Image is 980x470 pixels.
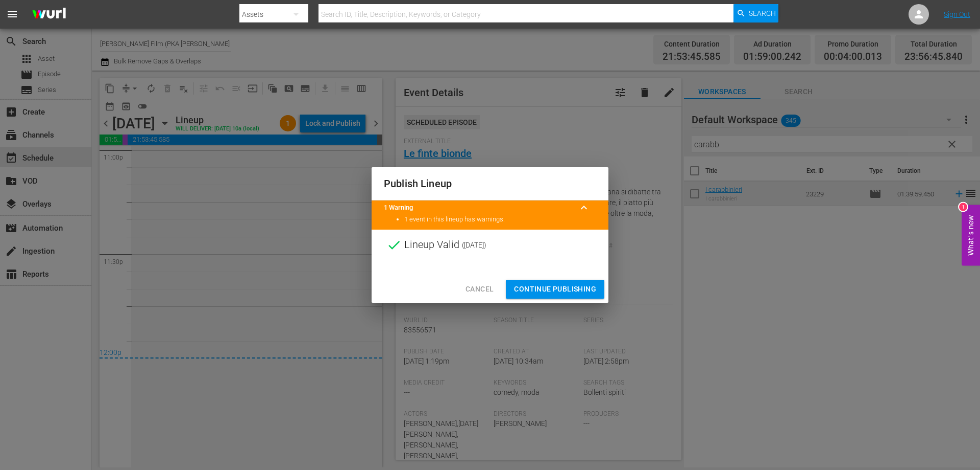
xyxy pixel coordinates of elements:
span: menu [6,8,18,20]
img: ans4CAIJ8jUAAAAAAAAAAAAAAAAAAAAAAAAgQb4GAAAAAAAAAAAAAAAAAAAAAAAAJMjXAAAAAAAAAAAAAAAAAAAAAAAAgAT5G... [24,3,73,27]
h2: Publish Lineup [384,175,596,192]
li: 1 event in this lineup has warnings. [404,215,596,225]
button: Continue Publishing [506,280,604,299]
title: 1 Warning [384,203,572,213]
div: 1 [959,203,967,211]
span: Search [749,4,776,23]
span: Cancel [465,283,494,296]
span: keyboard_arrow_up [578,202,590,214]
button: Open Feedback Widget [962,205,980,265]
span: Continue Publishing [514,283,596,296]
div: Lineup Valid [372,230,608,260]
button: Cancel [457,280,502,299]
span: ( [DATE] ) [462,237,486,253]
a: Sign Out [944,10,970,18]
button: keyboard_arrow_up [572,195,596,220]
